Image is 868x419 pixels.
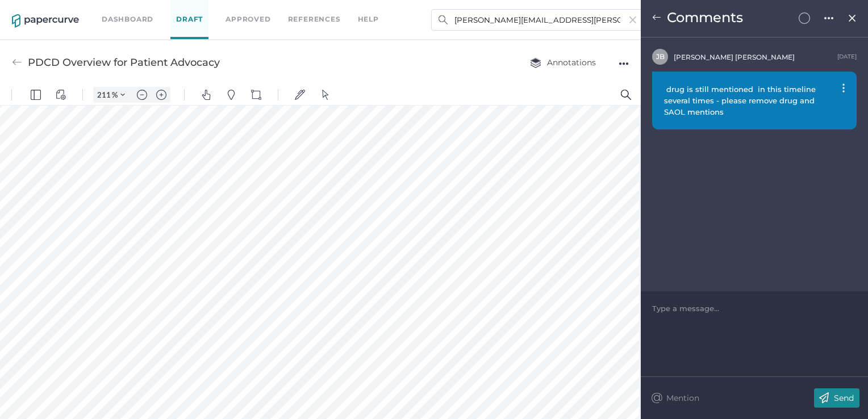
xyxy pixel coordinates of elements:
[226,13,270,26] a: Approved
[530,57,541,68] img: annotation-layers.cc6d0e6b.svg
[247,1,265,19] button: Shapes
[431,9,644,31] input: Search Workspace
[295,5,305,15] img: default-sign.svg
[31,5,41,15] img: default-leftsidepanel.svg
[649,388,703,408] button: @Mention
[288,13,341,26] a: References
[28,52,220,73] div: PDCD Overview for Patient Advocacy
[656,52,665,61] span: J B
[197,1,215,19] button: Pan
[664,85,818,116] span: drug is still mentioned in this timeline several times - please remove drug and SAOL mentions
[617,1,635,19] button: Search
[201,5,211,15] img: default-pan.svg
[222,1,240,19] button: Pins
[320,5,330,15] img: default-select.svg
[156,5,166,15] img: default-plus.svg
[842,83,845,93] img: three-dot-vertical.fc88e6a9.svg
[27,1,45,19] button: Panel
[621,5,631,15] img: default-magnifying-glass.svg
[439,15,448,24] img: search.bf03fe8b.svg
[133,2,151,18] button: Zoom out
[674,53,795,61] span: [PERSON_NAME] [PERSON_NAME]
[56,5,66,15] img: default-viewcontrols.svg
[530,57,596,68] span: Annotations
[316,1,334,19] button: Select
[112,6,118,15] span: %
[799,12,810,24] img: icn-comment-not-resolved.7e303350.svg
[102,13,153,26] a: Dashboard
[114,2,132,18] button: Zoom Controls
[848,14,857,23] img: close.ba28c622.svg
[619,56,629,72] div: ●●●
[652,13,661,22] img: left-arrow.b0b58952.svg
[519,52,607,73] button: Annotations
[94,5,112,15] input: Set zoom
[120,8,125,12] img: chevron.svg
[226,5,236,15] img: default-pin.svg
[834,393,854,403] p: Send
[814,388,859,408] button: Send
[629,16,636,23] img: cross-light-grey.10ea7ca4.svg
[837,52,857,62] div: [DATE]
[152,2,170,18] button: Zoom in
[824,14,833,23] img: more.e77c851c.svg
[251,5,261,15] img: shapes-icon.svg
[666,393,699,403] p: Mention
[814,388,834,408] img: send-comment-button-white.4cf6322a.svg
[12,57,22,68] img: back-arrow-grey.72011ae3.svg
[12,14,79,28] img: papercurve-logo-colour.7244d18c.svg
[137,5,147,15] img: default-minus.svg
[358,13,379,26] div: help
[52,1,70,19] button: View Controls
[667,9,743,26] span: Comments
[291,1,309,19] button: Signatures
